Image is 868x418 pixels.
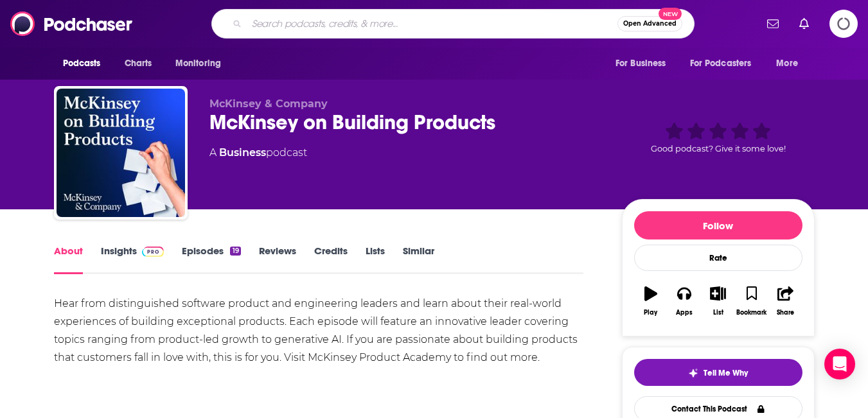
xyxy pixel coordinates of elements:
a: Credits [314,245,348,274]
span: Good podcast? Give it some love! [651,144,786,153]
div: A podcast [209,145,307,161]
span: Monitoring [175,55,221,73]
button: Bookmark [735,278,768,324]
a: Show notifications dropdown [762,13,784,35]
span: More [776,55,798,73]
a: Episodes19 [182,245,240,274]
a: Similar [403,245,434,274]
div: Apps [676,309,693,317]
button: Open AdvancedNew [617,16,682,31]
a: Show notifications dropdown [794,13,814,35]
a: Charts [116,51,160,76]
span: Tell Me Why [704,368,748,378]
button: open menu [166,51,238,76]
div: List [713,309,723,317]
span: New [659,8,682,20]
button: Share [768,278,802,324]
img: Podchaser Pro [142,247,164,257]
img: tell me why sparkle [688,368,698,378]
a: Business [219,146,266,159]
div: Bookmark [736,309,766,317]
div: Good podcast? Give it some love! [622,98,815,177]
div: 19 [230,247,240,256]
a: About [54,245,83,274]
div: Play [644,309,657,317]
span: Podcasts [63,55,101,73]
button: tell me why sparkleTell Me Why [634,359,802,386]
button: List [701,278,734,324]
div: Hear from distinguished software product and engineering leaders and learn about their real-world... [54,295,584,367]
span: For Business [616,55,666,73]
button: Play [634,278,668,324]
img: McKinsey on Building Products [57,89,185,217]
div: Share [777,309,794,317]
span: For Podcasters [690,55,752,73]
img: Podchaser - Follow, Share and Rate Podcasts [10,12,134,36]
button: open menu [607,51,682,76]
span: Charts [125,55,152,73]
button: Apps [668,278,701,324]
div: Rate [634,245,802,271]
input: Search podcasts, credits, & more... [247,13,617,34]
a: Reviews [259,245,296,274]
span: Open Advanced [623,21,677,27]
span: Logging in [829,10,858,38]
a: Lists [366,245,385,274]
a: InsightsPodchaser Pro [101,245,164,274]
button: open menu [54,51,118,76]
button: Follow [634,211,802,239]
span: McKinsey & Company [209,98,328,110]
button: open menu [682,51,770,76]
div: Search podcasts, credits, & more... [211,9,695,39]
button: open menu [767,51,814,76]
div: Open Intercom Messenger [824,349,855,379]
